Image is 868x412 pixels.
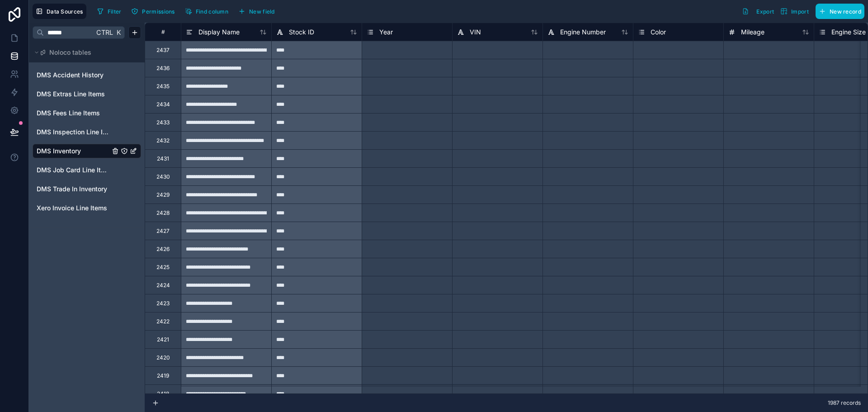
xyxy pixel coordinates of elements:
div: 2419 [157,372,169,379]
div: 2437 [156,47,170,54]
div: 2436 [156,65,170,72]
span: Import [791,8,809,15]
a: New record [812,4,864,19]
span: Find column [196,8,228,15]
span: DMS Trade In Inventory [37,185,107,194]
div: 2427 [156,227,170,235]
div: 2420 [156,354,170,361]
button: Export [739,4,777,19]
div: 2421 [157,336,169,343]
div: 2425 [156,264,170,271]
span: Noloco tables [49,48,91,57]
div: DMS Job Card Line Items [33,163,141,177]
span: DMS Inventory [37,147,81,156]
button: New field [235,5,278,18]
div: 2418 [157,390,169,398]
span: 1987 records [828,399,861,407]
a: DMS Fees Line Items [37,109,110,118]
a: DMS Accident History [37,71,110,80]
span: Export [756,8,774,15]
button: New record [816,4,864,19]
div: 2435 [156,83,170,90]
div: DMS Extras Line Items [33,87,141,101]
div: 2430 [156,173,170,180]
div: 2434 [156,101,170,108]
div: 2432 [156,137,170,144]
div: 2423 [156,300,170,307]
span: Permissions [142,8,175,15]
span: DMS Fees Line Items [37,109,100,118]
button: Data Sources [33,4,86,19]
span: Engine Number [560,28,606,37]
span: Mileage [741,28,764,37]
a: Xero Invoice Line Items [37,204,110,213]
span: K [115,29,122,36]
span: New field [249,8,275,15]
span: DMS Extras Line Items [37,90,105,99]
div: 2429 [156,191,170,199]
div: 2424 [156,282,170,289]
span: Xero Invoice Line Items [37,204,107,213]
a: DMS Trade In Inventory [37,185,110,194]
a: DMS Extras Line Items [37,90,110,99]
span: Ctrl [95,27,114,38]
span: Color [651,28,666,37]
div: DMS Fees Line Items [33,106,141,120]
span: Data Sources [47,8,83,15]
div: Xero Invoice Line Items [33,201,141,215]
span: Engine Size [831,28,866,37]
div: 2431 [157,155,169,162]
a: DMS Inspection Line Items [37,128,110,137]
span: Stock ID [289,28,314,37]
button: Import [777,4,812,19]
div: DMS Inventory [33,144,141,158]
a: Permissions [128,5,181,18]
div: 2426 [156,246,170,253]
div: DMS Accident History [33,68,141,82]
a: DMS Inventory [37,147,110,156]
span: VIN [470,28,481,37]
div: 2433 [156,119,170,126]
span: New record [830,8,861,15]
div: 2428 [156,209,170,217]
div: DMS Trade In Inventory [33,182,141,196]
button: Noloco tables [33,46,136,59]
div: 2422 [156,318,170,325]
div: DMS Inspection Line Items [33,125,141,139]
span: Display Name [198,28,240,37]
span: Filter [108,8,122,15]
span: Year [379,28,393,37]
a: DMS Job Card Line Items [37,166,110,175]
span: DMS Accident History [37,71,104,80]
button: Permissions [128,5,178,18]
button: Filter [94,5,125,18]
button: Find column [182,5,231,18]
div: # [152,28,174,35]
